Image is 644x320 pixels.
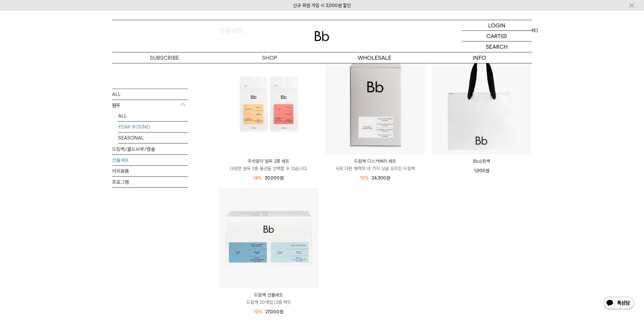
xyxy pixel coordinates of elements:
p: 다양한 원두 2종 옵션을 선택할 수 있습니다. [219,165,319,172]
p: INFO [427,52,532,63]
a: SEASONAL [118,132,188,143]
p: SEARCH [486,41,508,52]
p: WHOLESALE [322,52,427,63]
span: 24,300 [372,175,390,181]
div: 14% [254,174,262,182]
img: 로고 [315,31,329,41]
span: 원 [280,175,284,181]
a: YEAR-ROUND [118,121,188,132]
img: 추석맞이 원두 2종 세트 [219,55,319,155]
a: 드립백 선물세트 드립백 20개입 (2종 택1) [219,291,319,306]
a: LOGIN [462,20,532,31]
img: 카카오톡 채널 1:1 채팅 버튼 [603,296,635,311]
a: 프로그램 [112,176,188,187]
a: CART (0) [462,31,532,41]
p: 드립백 20개입 (2종 택1) [219,299,319,306]
span: 1,000 [474,168,490,173]
img: Bb쇼핑백 [432,55,532,155]
span: 27,000 [266,309,284,315]
p: (0) [501,31,507,41]
p: 원두 [112,100,188,111]
img: 드립백 선물세트 [219,188,319,288]
a: ALL [112,89,188,99]
a: 커피용품 [112,165,188,176]
span: 원 [486,168,490,173]
span: 원 [387,175,390,181]
a: 신규 회원 가입 시 3,000원 할인 [293,3,351,8]
p: 드립백 선물세트 [219,291,319,299]
a: ALL [118,110,188,121]
p: 서로 다른 매력의 네 가지 싱글 오리진 드립백 [325,165,425,172]
a: Bb쇼핑백 [432,158,532,165]
a: SUBSCRIBE [112,52,217,63]
span: 30,000 [265,175,284,181]
p: 추석맞이 원두 2종 세트 [219,158,319,165]
p: LOGIN [488,20,506,30]
div: 10% [254,308,263,315]
img: 드립백 디스커버리 세트 [325,55,425,155]
a: 추석맞이 원두 2종 세트 다양한 원두 2종 옵션을 선택할 수 있습니다. [219,158,319,172]
a: 드립백 디스커버리 세트 서로 다른 매력의 네 가지 싱글 오리진 드립백 [325,158,425,172]
span: 원 [280,309,284,315]
a: SHOP [217,52,322,63]
p: CART [487,31,501,41]
a: 선물세트 [112,155,188,165]
a: 드립백/콜드브루/캡슐 [112,144,188,154]
div: 10% [360,174,369,182]
p: 드립백 디스커버리 세트 [325,158,425,165]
